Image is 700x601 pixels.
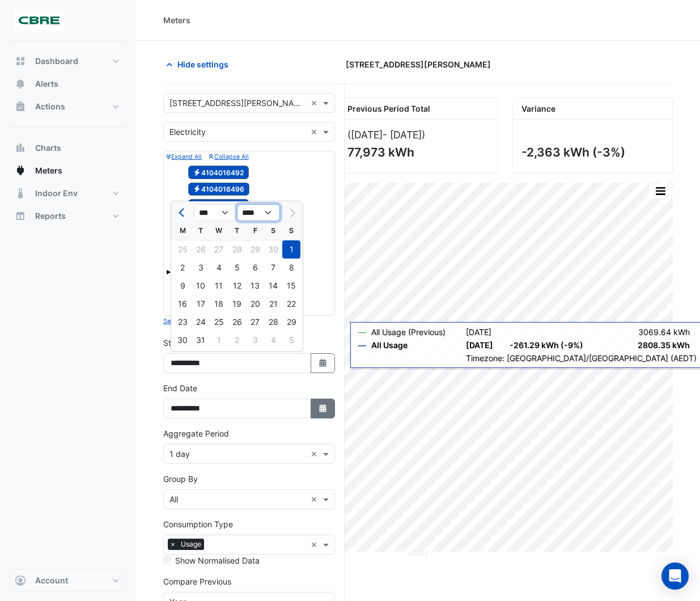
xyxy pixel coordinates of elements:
[246,277,264,295] div: Friday, October 13, 2023
[338,98,498,120] div: Previous Period Total
[192,295,210,313] div: Tuesday, October 17, 2023
[173,240,192,259] div: 25
[163,382,197,394] label: End Date
[209,151,248,162] button: Collapse All
[347,129,489,141] div: ([DATE] )
[282,313,300,331] div: 29
[193,185,201,193] fa-icon: Electricity
[192,313,210,331] div: 24
[173,313,192,331] div: 23
[246,222,264,240] div: F
[282,277,300,295] div: 15
[35,165,62,176] span: Meters
[282,259,300,277] div: Sunday, October 8, 2023
[35,101,65,112] span: Actions
[35,56,78,67] span: Dashboard
[282,277,300,295] div: Sunday, October 15, 2023
[282,240,300,259] div: Sunday, October 1, 2023
[246,295,264,313] div: 20
[173,259,192,277] div: 2
[173,313,192,331] div: Monday, October 23, 2023
[192,240,210,259] div: 26
[173,295,192,313] div: Monday, October 16, 2023
[173,331,192,349] div: 30
[188,183,250,196] span: 4104016496
[9,137,127,159] button: Charts
[210,313,228,331] div: 25
[311,448,320,460] span: Clear
[210,295,228,313] div: Wednesday, October 18, 2023
[15,101,26,112] app-icon: Actions
[9,73,127,95] button: Alerts
[163,14,190,26] div: Meters
[35,142,61,154] span: Charts
[163,428,229,439] label: Aggregate Period
[210,277,228,295] div: 11
[264,240,282,259] div: Saturday, September 30, 2023
[192,259,210,277] div: Tuesday, October 3, 2023
[246,313,264,331] div: Friday, October 27, 2023
[163,318,215,325] small: Select Reportable
[661,562,689,590] div: Open Intercom Messenger
[35,210,66,222] span: Reports
[383,129,422,141] span: - [DATE]
[209,153,248,160] small: Collapse All
[264,295,282,313] div: 21
[173,331,192,349] div: Monday, October 30, 2023
[177,58,228,70] span: Hide settings
[15,56,26,67] app-icon: Dashboard
[282,240,300,259] div: 1
[192,240,210,259] div: Tuesday, September 26, 2023
[175,555,260,566] label: Show Normalised Data
[210,222,228,240] div: W
[228,240,246,259] div: Thursday, September 28, 2023
[166,153,202,160] small: Expand All
[35,575,68,586] span: Account
[15,78,26,90] app-icon: Alerts
[188,199,249,213] span: 4104016497
[173,259,192,277] div: Monday, October 2, 2023
[264,259,282,277] div: 7
[246,240,264,259] div: Friday, September 29, 2023
[512,98,672,120] div: Variance
[173,277,192,295] div: 9
[15,142,26,154] app-icon: Charts
[318,404,328,413] fa-icon: Select Date
[9,159,127,182] button: Meters
[163,518,233,530] label: Consumption Type
[264,259,282,277] div: Saturday, October 7, 2023
[347,145,487,159] div: 77,973 kWh
[346,58,491,70] span: [STREET_ADDRESS][PERSON_NAME]
[173,222,192,240] div: M
[14,9,65,32] img: Company Logo
[168,539,178,550] span: ×
[35,188,78,199] span: Indoor Env
[9,182,127,205] button: Indoor Env
[246,259,264,277] div: Friday, October 6, 2023
[210,277,228,295] div: Wednesday, October 11, 2023
[264,222,282,240] div: S
[163,316,215,326] button: Select Reportable
[228,259,246,277] div: Thursday, October 5, 2023
[282,222,300,240] div: S
[173,277,192,295] div: Monday, October 9, 2023
[210,259,228,277] div: Wednesday, October 4, 2023
[264,313,282,331] div: Saturday, October 28, 2023
[264,313,282,331] div: 28
[228,222,246,240] div: T
[228,313,246,331] div: Thursday, October 26, 2023
[311,97,320,109] span: Clear
[176,204,189,222] button: Previous month
[192,277,210,295] div: 10
[282,259,300,277] div: 8
[311,126,320,138] span: Clear
[649,184,672,198] button: More Options
[192,259,210,277] div: 3
[264,277,282,295] div: Saturday, October 14, 2023
[192,222,210,240] div: T
[282,295,300,313] div: Sunday, October 22, 2023
[15,165,26,176] app-icon: Meters
[194,204,237,221] select: Select month
[192,295,210,313] div: 17
[192,331,210,349] div: 31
